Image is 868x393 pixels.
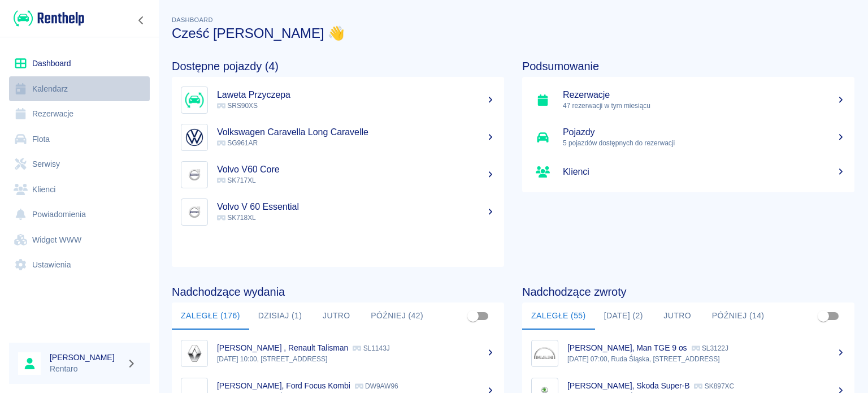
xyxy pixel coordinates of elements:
p: 5 pojazdów dostępnych do rezerwacji [563,138,845,148]
p: [PERSON_NAME], Skoda Super-B [567,381,689,390]
h5: Volkswagen Caravella Long Caravelle [217,127,495,138]
a: Image[PERSON_NAME], Man TGE 9 os SL3122J[DATE] 07:00, Ruda Śląska, [STREET_ADDRESS] [522,334,854,372]
img: Image [184,89,205,111]
span: Dashboard [172,16,213,23]
p: DW9AW96 [355,382,398,390]
button: Zwiń nawigację [133,13,150,28]
p: SL1143J [353,344,389,352]
h4: Nadchodzące zwroty [522,285,854,299]
button: Później (42) [362,303,432,330]
h5: Rezerwacje [563,89,845,101]
img: Image [184,164,205,185]
p: Rentaro [50,363,122,375]
span: SRS90XS [217,102,258,110]
a: Image[PERSON_NAME] , Renault Talisman SL1143J[DATE] 10:00, [STREET_ADDRESS] [172,334,504,372]
a: Klienci [9,177,150,202]
a: ImageVolvo V60 Core SK717XL [172,156,504,193]
a: Kalendarz [9,76,150,102]
a: Dashboard [9,51,150,76]
a: Klienci [522,156,854,188]
a: Rezerwacje [9,101,150,127]
span: SK717XL [217,176,256,184]
button: Jutro [652,303,703,330]
span: SK718XL [217,214,256,222]
button: Jutro [311,303,362,330]
p: SK897XC [694,382,734,390]
img: Renthelp logo [14,9,84,28]
p: [DATE] 10:00, [STREET_ADDRESS] [217,354,495,364]
h5: Pojazdy [563,127,845,138]
p: 47 rezerwacji w tym miesiącu [563,101,845,111]
button: Zaległe (176) [172,303,249,330]
span: Pokaż przypisane tylko do mnie [813,305,834,327]
h5: Volvo V 60 Essential [217,201,495,213]
p: [PERSON_NAME], Man TGE 9 os [567,343,687,352]
a: Widget WWW [9,227,150,253]
p: [DATE] 07:00, Ruda Śląska, [STREET_ADDRESS] [567,354,845,364]
img: Image [184,127,205,148]
a: Ustawienia [9,252,150,278]
button: Później (14) [703,303,774,330]
p: SL3122J [692,344,728,352]
p: [PERSON_NAME] , Renault Talisman [217,343,348,352]
button: [DATE] (2) [595,303,652,330]
a: ImageLaweta Przyczepa SRS90XS [172,81,504,119]
button: Dzisiaj (1) [249,303,311,330]
h4: Podsumowanie [522,59,854,73]
img: Image [184,343,205,364]
h5: Volvo V60 Core [217,164,495,175]
h4: Nadchodzące wydania [172,285,504,299]
h4: Dostępne pojazdy (4) [172,59,504,73]
a: Rezerwacje47 rezerwacji w tym miesiącu [522,81,854,119]
img: Image [534,343,555,364]
p: [PERSON_NAME], Ford Focus Kombi [217,381,350,390]
h6: [PERSON_NAME] [50,352,122,363]
a: ImageVolvo V 60 Essential SK718XL [172,193,504,231]
h5: Laweta Przyczepa [217,89,495,101]
img: Image [184,201,205,223]
span: Pokaż przypisane tylko do mnie [462,305,484,327]
a: Renthelp logo [9,9,84,28]
span: SG961AR [217,139,258,147]
h3: Cześć [PERSON_NAME] 👋 [172,25,854,41]
a: Pojazdy5 pojazdów dostępnych do rezerwacji [522,119,854,156]
button: Zaległe (55) [522,303,595,330]
a: Serwisy [9,152,150,177]
a: Flota [9,127,150,152]
h5: Klienci [563,166,845,178]
a: Powiadomienia [9,202,150,227]
a: ImageVolkswagen Caravella Long Caravelle SG961AR [172,119,504,156]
